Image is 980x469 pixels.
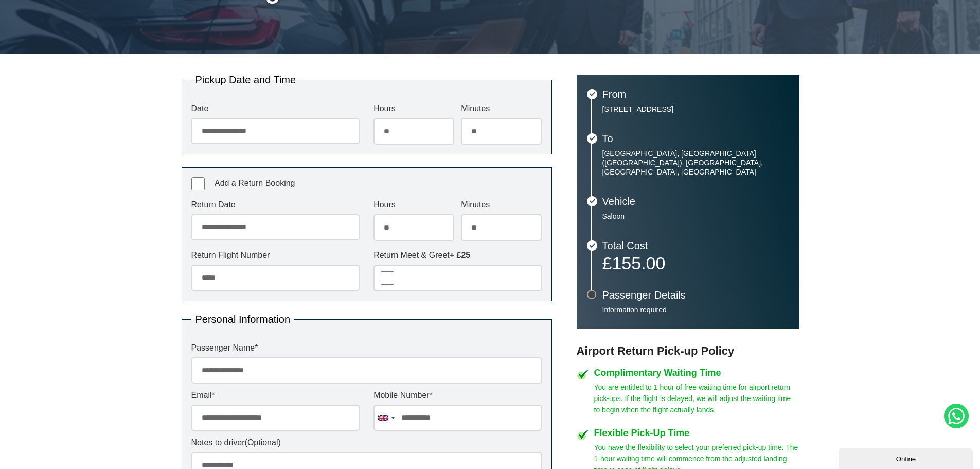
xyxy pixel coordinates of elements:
[602,133,789,144] h3: To
[373,105,454,113] label: Hours
[191,105,360,113] label: Date
[602,305,789,315] p: Information required
[594,428,799,438] h4: Flexible Pick-Up Time
[191,314,295,324] legend: Personal Information
[602,105,789,114] p: [STREET_ADDRESS]
[602,240,789,251] h3: Total Cost
[839,446,975,469] iframe: chat widget
[602,89,789,99] h3: From
[373,391,542,399] label: Mobile Number
[602,290,789,300] h3: Passenger Details
[602,256,789,270] p: £
[602,212,789,221] p: Saloon
[594,381,799,415] p: You are entitled to 1 hour of free waiting time for airport return pick-ups. If the flight is del...
[191,391,360,399] label: Email
[612,253,665,273] span: 155.00
[191,75,300,85] legend: Pickup Date and Time
[602,196,789,206] h3: Vehicle
[374,405,398,430] div: United Kingdom: +44
[191,344,542,352] label: Passenger Name
[191,177,205,190] input: Add a Return Booking
[577,344,799,358] h3: Airport Return Pick-up Policy
[191,201,360,209] label: Return Date
[450,251,470,259] strong: + £25
[191,251,360,259] label: Return Flight Number
[191,439,542,447] label: Notes to driver
[373,251,542,259] label: Return Meet & Greet
[373,201,454,209] label: Hours
[602,149,789,177] p: [GEOGRAPHIC_DATA], [GEOGRAPHIC_DATA] ([GEOGRAPHIC_DATA]), [GEOGRAPHIC_DATA], [GEOGRAPHIC_DATA], [...
[461,201,542,209] label: Minutes
[594,368,799,377] h4: Complimentary Waiting Time
[215,179,295,187] span: Add a Return Booking
[461,105,542,113] label: Minutes
[245,438,281,447] span: (Optional)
